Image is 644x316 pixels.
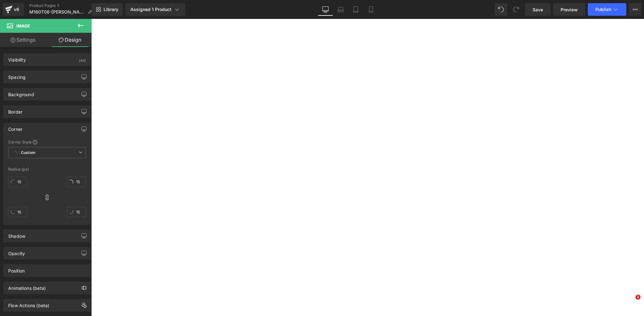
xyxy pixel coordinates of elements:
button: Undo [495,3,507,16]
a: Preview [553,3,585,16]
input: 0 [8,177,27,187]
input: 0 [67,207,86,217]
input: 0 [67,177,86,187]
div: (All) [79,54,86,64]
button: Redo [510,3,522,16]
div: Background [8,88,34,97]
div: Opacity [8,247,25,256]
button: Publish [588,3,626,16]
span: Save [533,6,543,13]
div: Radius (px) [8,167,86,172]
a: v6 [3,3,24,16]
span: Image [16,23,30,28]
span: M160T06-[PERSON_NAME] [29,9,85,15]
span: Library [104,7,118,12]
a: Tablet [348,3,363,16]
a: Design [47,33,93,47]
div: v6 [13,5,21,14]
div: Corner [8,123,22,132]
input: 0 [8,207,27,217]
b: Custom [21,150,35,155]
button: More [629,3,641,16]
a: Mobile [363,3,379,16]
span: Publish [595,7,611,12]
a: Product Pages [29,3,97,8]
div: Visibility [8,54,26,62]
a: Laptop [333,3,348,16]
span: Preview [561,6,578,13]
span: 1 [635,295,641,300]
div: Border [8,106,22,114]
div: Shadow [8,230,25,239]
div: Corner Style [8,139,86,144]
div: Position [8,265,25,273]
div: Assigned 1 Product [130,6,180,13]
div: Spacing [8,71,26,80]
div: Flow Actions (beta) [8,299,49,308]
a: New Library [92,3,123,16]
div: Animations (beta) [8,282,46,291]
iframe: Intercom live chat [623,295,638,310]
a: Desktop [318,3,333,16]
